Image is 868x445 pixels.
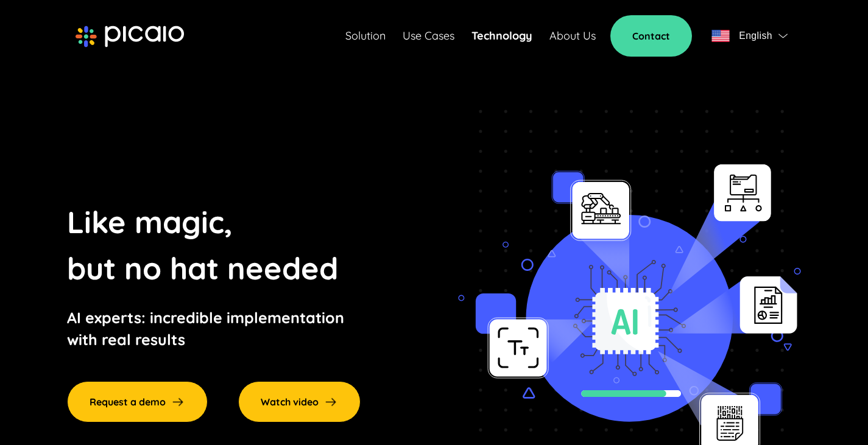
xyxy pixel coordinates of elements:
img: flag [778,33,788,38]
a: Request a demo [67,381,208,422]
img: flag [711,30,730,42]
div: Watch video [238,381,361,422]
img: arrow-right [323,394,338,409]
img: picaio-logo [76,26,184,47]
p: Like magic, but no hat needed [67,199,361,292]
a: Contact [610,15,692,57]
p: AI experts: incredible implementation with real results [67,307,361,351]
img: arrow-right [171,394,185,409]
a: Solution [345,27,386,44]
button: flagEnglishflag [707,24,792,48]
a: About Us [549,27,596,44]
span: English [739,27,772,44]
a: Use Cases [403,27,454,44]
a: Technology [471,27,532,44]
